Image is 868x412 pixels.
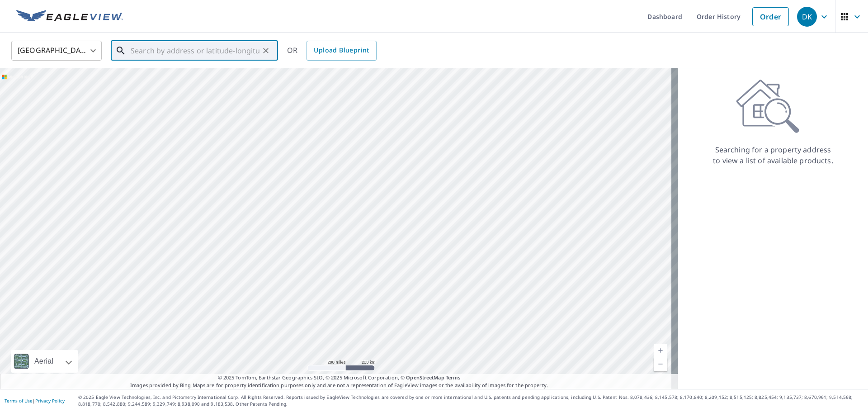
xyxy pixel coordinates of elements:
[287,41,377,61] div: OR
[259,44,272,57] button: Clear
[218,374,461,382] span: © 2025 TomTom, Earthstar Geographics SIO, © 2025 Microsoft Corporation, ©
[654,357,667,371] a: Current Level 5, Zoom Out
[131,38,259,63] input: Search by address or latitude-longitude
[35,398,65,404] a: Privacy Policy
[752,7,789,26] a: Order
[712,144,834,166] p: Searching for a property address to view a list of available products.
[11,38,102,63] div: [GEOGRAPHIC_DATA]
[11,350,78,373] div: Aerial
[5,398,65,403] p: |
[654,344,667,357] a: Current Level 5, Zoom In
[314,45,369,56] span: Upload Blueprint
[797,7,817,27] div: DK
[5,398,33,404] a: Terms of Use
[78,394,863,407] p: © 2025 Eagle View Technologies, Inc. and Pictometry International Corp. All Rights Reserved. Repo...
[307,41,376,61] a: Upload Blueprint
[446,374,461,381] a: Terms
[32,350,56,373] div: Aerial
[16,10,123,24] img: EV Logo
[406,374,444,381] a: OpenStreetMap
